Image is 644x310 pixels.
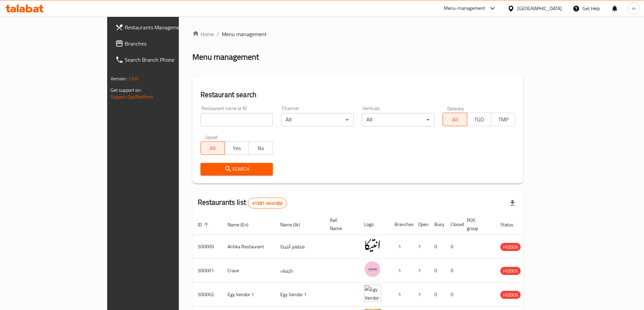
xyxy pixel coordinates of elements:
button: All [443,113,467,126]
td: 1 [413,259,429,283]
div: All [281,113,354,126]
span: HIDDEN [500,267,521,275]
span: Search [206,165,268,173]
div: HIDDEN [500,267,521,275]
td: Egy Vendor 1 [275,283,325,307]
span: All [446,115,464,124]
td: Crave [222,259,275,283]
span: TMP [494,115,512,124]
span: HIDDEN [500,243,521,251]
td: 0 [429,283,445,307]
div: Menu-management [444,4,485,12]
div: [GEOGRAPHIC_DATA] [517,5,562,12]
td: Egy Vendor 1 [222,283,275,307]
nav: breadcrumb [192,30,524,38]
span: m [632,5,636,12]
td: 1 [389,283,413,307]
label: Upsell [205,135,218,139]
span: Version: [111,74,127,83]
span: Status [500,221,522,229]
div: Total records count [248,198,287,208]
span: Branches [125,39,209,48]
td: 1 [413,235,429,259]
td: مطعم أنتيكا [275,235,325,259]
td: 1 [389,259,413,283]
span: All [204,143,222,153]
span: Menu management [222,30,267,38]
th: Open [413,214,429,235]
td: 1 [389,235,413,259]
span: ID [198,221,211,229]
div: All [362,113,434,126]
li: / [217,30,219,38]
input: Search for restaurant name or ID.. [200,113,273,126]
th: Branches [389,214,413,235]
span: Ref. Name [330,216,351,232]
h2: Menu management [192,52,259,62]
th: Logo [359,214,389,235]
span: 41381 record(s) [248,200,286,206]
span: Yes [228,143,246,153]
button: All [200,141,225,155]
a: Restaurants Management [110,19,215,35]
span: Name (En) [228,221,257,229]
td: 0 [445,283,461,307]
span: Restaurants Management [125,23,209,31]
span: 1.0.0 [128,74,139,83]
img: Egy Vendor 1 [364,285,381,302]
td: كرييف [275,259,325,283]
label: Delivery [447,106,464,111]
button: TMP [491,113,515,126]
button: Yes [224,141,249,155]
button: Search [200,163,273,175]
a: Support.OpsPlatform [111,92,153,101]
button: No [248,141,273,155]
td: 1 [413,283,429,307]
a: Search Branch Phone [110,52,215,68]
div: Export file [504,195,521,211]
span: TGO [470,115,488,124]
th: Busy [429,214,445,235]
button: TGO [467,113,491,126]
span: Get support on: [111,86,142,94]
td: 0 [429,235,445,259]
span: HIDDEN [500,291,521,299]
span: Name (Ar) [280,221,309,229]
img: Crave [364,261,381,278]
a: Branches [110,35,215,52]
th: Closed [445,214,461,235]
td: Antika Restaurant [222,235,275,259]
span: POS group [467,216,487,232]
span: Search Branch Phone [125,56,209,64]
h2: Restaurant search [200,90,516,100]
img: Antika Restaurant [364,237,381,254]
td: 0 [445,259,461,283]
h2: Restaurants list [198,197,287,208]
span: No [252,143,270,153]
td: 0 [445,235,461,259]
td: 0 [429,259,445,283]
